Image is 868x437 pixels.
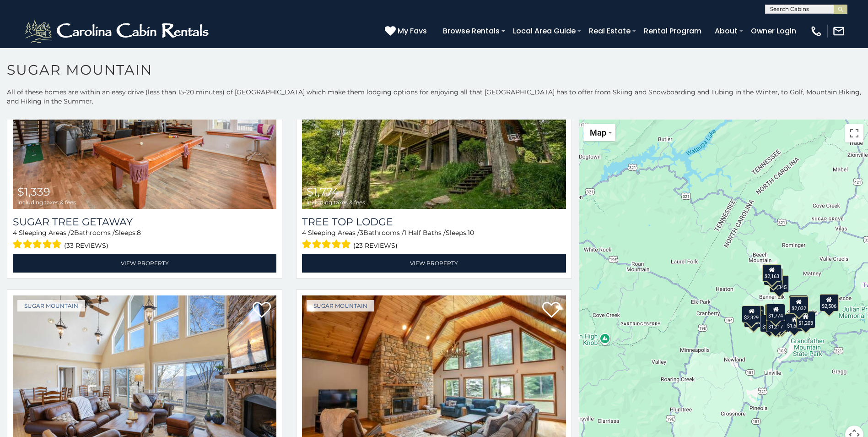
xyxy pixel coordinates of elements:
a: Add to favorites [542,301,561,320]
a: Tree Top Lodge $1,774 including taxes & fees [302,32,566,209]
span: 8 [137,229,141,237]
div: $1,339 [765,304,784,321]
img: Tree Top Lodge [302,32,566,209]
a: View Property [302,254,566,273]
a: Sugar Tree Getaway $1,339 including taxes & fees [13,32,276,209]
div: $1,217 [766,315,785,332]
div: $1,774 [766,304,785,321]
span: 4 [302,229,306,237]
span: 10 [468,229,474,237]
span: 4 [13,229,17,237]
div: $2,140 [760,315,779,332]
a: View Property [13,254,276,273]
a: Add to favorites [253,301,271,320]
div: $2,163 [762,264,781,282]
div: $1,081 [789,295,808,312]
span: $1,339 [17,185,50,198]
a: Owner Login [746,23,801,39]
div: Sleeping Areas / Bathrooms / Sleeps: [302,228,566,251]
span: 1 Half Baths / [404,229,446,237]
span: (23 reviews) [353,240,398,251]
div: $2,329 [742,306,761,323]
span: Map [590,128,606,137]
span: $1,774 [307,185,339,198]
span: 3 [360,229,363,237]
a: Rental Program [639,23,706,39]
span: (33 reviews) [64,240,108,251]
img: White-1-2.png [23,17,213,45]
img: phone-regular-white.png [810,25,823,38]
span: 2 [70,229,74,237]
a: About [710,23,742,39]
div: $2,506 [819,294,839,311]
a: My Favs [385,25,429,37]
a: Local Area Guide [508,23,580,39]
div: $2,051 [765,314,784,331]
div: Sleeping Areas / Bathrooms / Sleeps: [13,228,276,251]
span: including taxes & fees [307,199,365,205]
div: $2,345 [770,275,789,293]
a: Real Estate [584,23,635,39]
a: Tree Top Lodge [302,216,566,228]
button: Toggle fullscreen view [845,124,863,142]
span: My Favs [398,25,427,37]
a: Browse Rentals [438,23,504,39]
span: including taxes & fees [17,199,76,205]
a: Sugar Tree Getaway [13,216,276,228]
div: $1,203 [796,311,815,328]
a: Sugar Mountain [307,300,374,311]
a: Sugar Mountain [17,300,85,311]
img: Sugar Tree Getaway [13,32,276,209]
button: Change map style [583,124,615,141]
div: $2,032 [789,296,809,314]
img: mail-regular-white.png [832,25,845,38]
div: $1,615 [785,314,804,331]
